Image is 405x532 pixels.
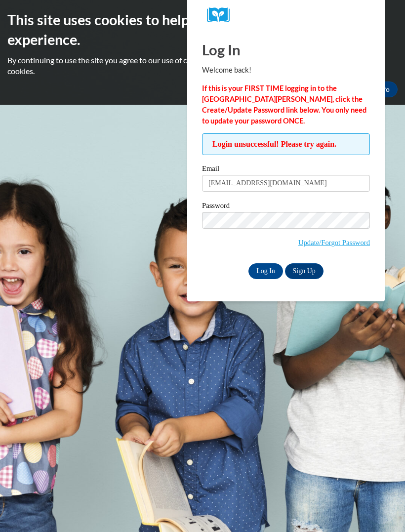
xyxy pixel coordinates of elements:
strong: If this is your FIRST TIME logging in to the [GEOGRAPHIC_DATA][PERSON_NAME], click the Create/Upd... [202,84,366,125]
a: Sign Up [285,263,324,279]
label: Email [202,165,370,175]
a: Update/Forgot Password [298,239,370,246]
span: Login unsuccessful! Please try again. [202,133,370,155]
input: Log In [248,263,283,279]
iframe: Button to launch messaging window [365,492,397,524]
a: COX Campus [207,7,365,23]
p: Welcome back! [202,65,370,76]
img: Logo brand [207,7,237,23]
h1: Log In [202,40,370,60]
p: By continuing to use the site you agree to our use of cookies. Use the ‘More info’ button to read... [7,55,398,77]
h2: This site uses cookies to help improve your learning experience. [7,10,398,50]
label: Password [202,202,370,212]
